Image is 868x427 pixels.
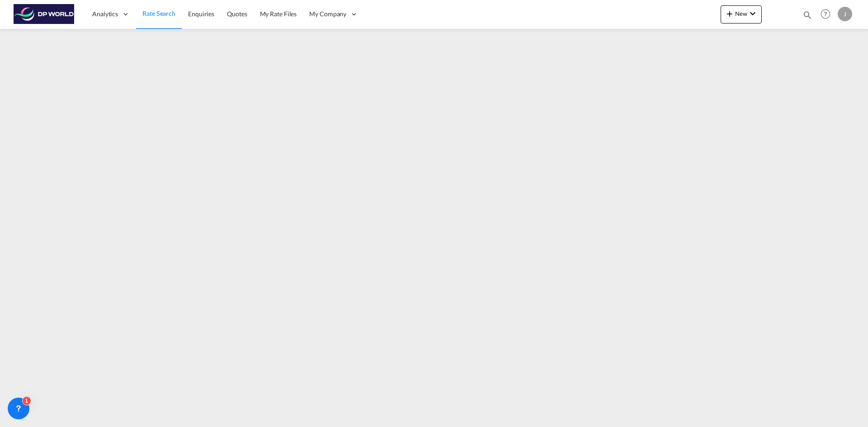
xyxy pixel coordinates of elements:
span: New [724,10,758,17]
div: icon-magnify [802,10,812,23]
span: Analytics [92,9,118,19]
button: icon-plus 400-fgNewicon-chevron-down [721,5,762,23]
div: J [838,7,852,21]
span: Enquiries [188,10,214,18]
span: My Company [309,9,346,19]
md-icon: icon-magnify [802,10,812,20]
span: Help [818,6,833,22]
img: c08ca190194411f088ed0f3ba295208c.png [14,4,75,24]
span: Quotes [227,10,247,18]
md-icon: icon-chevron-down [747,8,758,19]
span: Rate Search [142,9,175,17]
md-icon: icon-plus 400-fg [724,8,735,19]
span: My Rate Files [260,10,297,18]
div: Help [818,6,838,23]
